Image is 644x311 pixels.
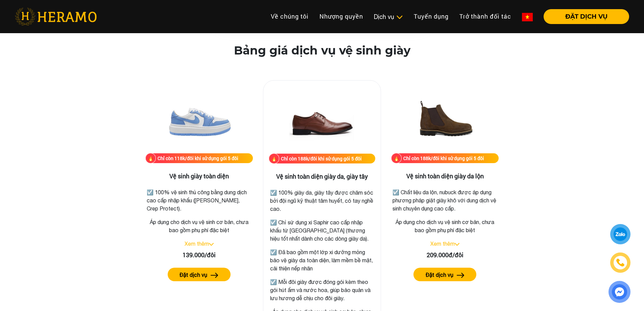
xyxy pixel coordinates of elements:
[270,278,374,302] p: ☑️ Mỗi đôi giày được đóng gói kèm theo gói hút ẩm và nước hoa, giúp bảo quản và lưu hương dễ chịu...
[413,268,476,281] button: Đặt dịch vụ
[269,173,376,180] h3: Vệ sinh toàn diện giày da, giày tây
[211,273,218,278] img: arrow
[145,268,253,281] a: Đặt dịch vụ arrow
[158,155,238,162] div: Chỉ còn 118k/đôi khi sử dụng gói 5 đôi
[281,155,362,162] div: Chỉ còn 188k/đôi khi sử dụng gói 5 đôi
[403,155,484,162] div: Chỉ còn 188k/đôi khi sử dụng gói 5 đôi
[209,243,214,246] img: arrow_down.svg
[391,268,499,281] a: Đặt dịch vụ arrow
[411,86,479,153] img: Vệ sinh toàn diện giày da lộn
[391,218,499,234] p: Áp dụng cho dịch vụ vệ sinh cơ bản, chưa bao gồm phụ phí đặc biệt
[457,273,464,278] img: arrow
[391,153,402,163] img: fire.png
[454,9,517,24] a: Trở thành đối tác
[265,9,314,24] a: Về chúng tôi
[270,248,374,272] p: ☑️ Đã bao gồm một lớp xi dưỡng mỏng bảo vệ giày da toàn diện, làm mềm bề mặt, cải thiện nếp nhăn
[430,241,455,247] a: Xem thêm
[168,268,231,281] button: Đặt dịch vụ
[147,188,252,213] p: ☑️ 100% vệ sinh thủ công bằng dung dịch cao cấp nhập khẩu ([PERSON_NAME], Crep Protect).
[391,250,499,260] div: 209.000đ/đôi
[392,188,497,213] p: ☑️ Chất liệu da lộn, nubuck được áp dụng phương pháp giặt giày khô với dung dịch vệ sinh chuyên d...
[522,13,533,21] img: vn-flag.png
[270,218,374,243] p: ☑️ Chỉ sử dụng xi Saphir cao cấp nhập khẩu từ [GEOGRAPHIC_DATA] (thương hiệu tốt nhất dành cho cá...
[426,271,453,279] label: Đặt dịch vụ
[180,271,207,279] label: Đặt dịch vụ
[408,9,454,24] a: Tuyển dụng
[615,258,625,268] img: phone-icon
[269,153,279,164] img: fire.png
[165,86,233,153] img: Vệ sinh giày toàn diện
[544,9,629,24] button: ĐẶT DỊCH VỤ
[391,173,499,180] h3: Vệ sinh toàn diện giày da lộn
[15,8,97,25] img: heramo-logo.png
[145,153,156,163] img: fire.png
[455,243,459,246] img: arrow_down.svg
[538,14,629,20] a: ĐẶT DỊCH VỤ
[314,9,368,24] a: Nhượng quyền
[145,250,253,260] div: 139.000/đôi
[374,12,403,21] div: Dịch vụ
[396,14,403,21] img: subToggleIcon
[234,44,410,58] h2: Bảng giá dịch vụ vệ sinh giày
[611,253,629,272] a: phone-icon
[145,173,253,180] h3: Vệ sinh giày toàn diện
[145,218,253,234] p: Áp dụng cho dịch vụ vệ sinh cơ bản, chưa bao gồm phụ phí đặc biệt
[185,241,209,247] a: Xem thêm
[270,188,374,213] p: ☑️ 100% giày da, giày tây được chăm sóc bởi đội ngũ kỹ thuật tâm huyết, có tay nghề cao.
[288,86,356,154] img: Vệ sinh toàn diện giày da, giày tây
